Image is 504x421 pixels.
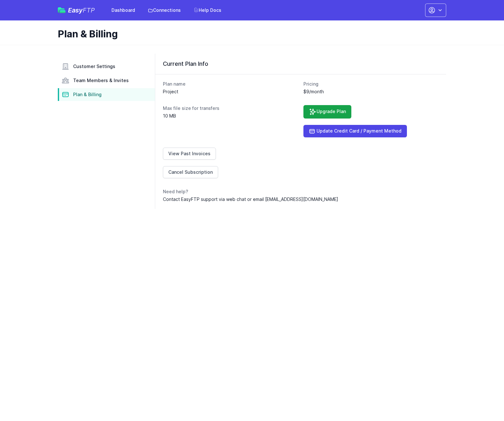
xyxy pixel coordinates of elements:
dd: Project [163,88,298,95]
a: Help Docs [190,4,225,16]
img: easyftp_logo.png [58,7,65,13]
span: Plan & Billing [73,91,102,98]
a: Plan & Billing [58,88,155,101]
span: FTP [83,6,95,14]
a: Customer Settings [58,60,155,73]
a: Cancel Subscription [163,166,218,178]
span: Customer Settings [73,63,115,70]
h1: Plan & Billing [58,28,441,40]
a: Upgrade Plan [303,105,351,119]
dt: Pricing [303,81,439,87]
dd: $9/month [303,88,439,95]
a: Dashboard [108,4,139,16]
a: Update Credit Card / Payment Method [303,125,407,137]
span: Team Members & Invites [73,77,129,84]
dt: Plan name [163,81,298,87]
dt: Max file size for transfers [163,105,298,111]
a: Connections [144,4,185,16]
span: Easy [68,7,95,13]
dd: Contact EasyFTP support via web chat or email [EMAIL_ADDRESS][DOMAIN_NAME] [163,196,439,203]
a: View Past Invoices [163,148,216,160]
a: EasyFTP [58,7,95,13]
dt: Need help? [163,188,439,195]
a: Team Members & Invites [58,74,155,87]
h3: Current Plan Info [163,60,439,68]
dd: 10 MB [163,113,298,119]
